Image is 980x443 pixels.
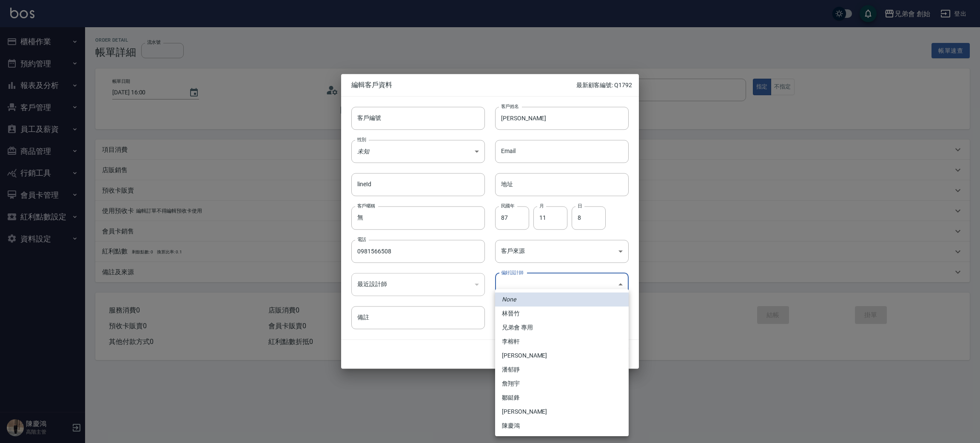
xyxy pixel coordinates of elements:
li: 陳慶鴻 [495,419,629,433]
li: 林晉竹 [495,307,629,321]
li: 鄒鋌鋒 [495,391,629,405]
li: 李榕軒 [495,335,629,349]
li: [PERSON_NAME] [495,405,629,419]
li: 兄弟會 專用 [495,321,629,335]
li: [PERSON_NAME] [495,349,629,363]
li: 詹翔宇 [495,377,629,391]
em: None [502,295,516,304]
li: 潘郁靜 [495,363,629,377]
